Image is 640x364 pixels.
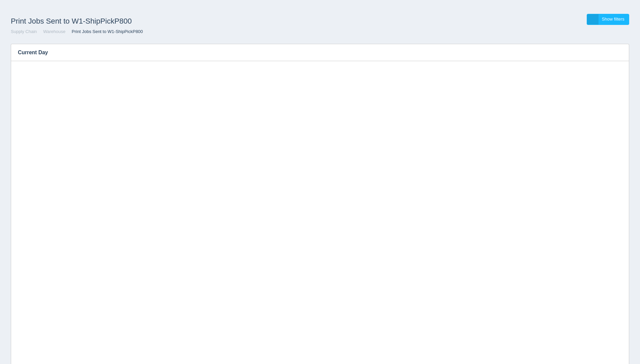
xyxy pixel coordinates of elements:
span: Show filters [602,17,624,22]
a: Warehouse [43,29,65,34]
li: Print Jobs Sent to W1-ShipPickP800 [67,29,143,35]
a: Supply Chain [11,29,37,34]
h3: Current Day [11,44,608,61]
h1: Print Jobs Sent to W1-ShipPickP800 [11,14,320,29]
a: Show filters [587,14,629,25]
